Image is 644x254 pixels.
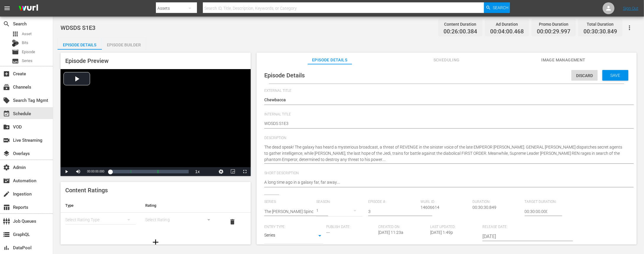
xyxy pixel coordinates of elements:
[571,73,598,78] span: Discard
[239,167,251,176] button: Fullscreen
[12,58,19,65] span: Series
[225,215,239,229] button: delete
[58,38,102,50] button: Episode Details
[378,230,403,235] span: [DATE] 11:23a
[444,28,477,35] span: 00:26:00.384
[102,38,146,50] button: Episode Builder
[430,225,479,229] span: Last Updated:
[3,204,10,211] span: Reports
[3,190,10,198] span: Ingestion
[326,230,330,235] span: ---
[3,110,10,117] span: Schedule
[316,200,365,204] span: Season:
[110,170,188,173] div: Progress Bar
[378,225,427,229] span: Created On:
[264,200,313,204] span: Series:
[12,40,19,47] div: Bits
[308,56,352,64] span: Episode Details
[264,225,323,229] span: Entry Type:
[623,6,638,11] a: Sign Out
[3,244,10,251] span: DataPool
[22,31,32,37] span: Asset
[3,123,10,131] span: VOD
[493,2,508,13] span: Search
[215,167,227,176] button: Jump To Time
[583,20,617,28] div: Total Duration
[472,205,496,210] span: 00:30:30.849
[541,56,586,64] span: Image Management
[424,56,469,64] span: Scheduling
[264,97,626,104] textarea: Chewbacca
[606,73,625,78] span: Save
[484,2,510,13] button: Search
[3,150,10,157] span: Overlays
[444,20,477,28] div: Content Duration
[4,5,11,12] span: menu
[22,49,35,55] span: Episode
[65,187,108,194] span: Content Ratings
[264,112,626,117] span: Internal Title
[65,57,109,64] span: Episode Preview
[264,171,626,176] span: Short Description
[22,58,32,64] span: Series
[61,198,141,213] th: Type
[264,121,626,128] textarea: WDSDS S1E3
[368,200,417,204] span: Episode #:
[537,20,570,28] div: Promo Duration
[12,30,19,38] span: Asset
[490,20,524,28] div: Ad Duration
[58,38,102,52] div: Episode Details
[420,205,439,210] span: 14606614
[3,20,10,27] span: Search
[537,28,570,35] span: 00:00:29.997
[61,24,95,31] span: WDSDS S1E3
[525,200,574,204] span: Target Duration:
[61,69,251,176] div: Video Player
[602,70,628,81] button: Save
[326,225,375,229] span: Publish Date:
[264,179,626,186] textarea: A long time ago in a galaxy far, far away....
[3,70,10,77] span: Create
[22,40,28,46] span: Bits
[87,170,104,173] span: 00:00:00.000
[61,198,251,231] table: simple table
[3,177,10,184] span: Automation
[3,84,10,91] span: Channels
[571,70,598,81] button: Discard
[316,202,362,219] div: 1
[141,198,221,213] th: Rating
[430,230,453,235] span: [DATE] 1:49p
[583,28,617,35] span: 00:30:30.849
[61,167,72,176] button: Play
[227,167,239,176] button: Picture-in-Picture
[264,72,305,79] span: Episode Details
[472,200,521,204] span: Duration:
[264,136,626,141] span: Description
[102,38,146,52] div: Episode Builder
[264,232,323,241] div: Series
[3,231,10,238] span: GraphQL
[229,218,236,225] span: delete
[3,218,10,225] span: Job Queues
[72,167,84,176] button: Mute
[12,48,19,56] span: Episode
[420,200,469,204] span: Wurl ID:
[3,164,10,171] span: Admin
[3,137,10,144] span: Live Streaming
[264,144,626,163] textarea: The dead speak! The galaxy has heard a mysterious broadcast, a threat of REVENGE in the sinister ...
[482,225,558,229] span: Release Date:
[192,167,203,176] button: Playback Rate
[14,1,43,15] img: ans4CAIJ8jUAAAAAAAAAAAAAAAAAAAAAAAAgQb4GAAAAAAAAAAAAAAAAAAAAAAAAJMjXAAAAAAAAAAAAAAAAAAAAAAAAgAT5G...
[264,89,626,93] span: External Title
[3,97,10,104] span: Search Tag Mgmt
[490,28,524,35] span: 00:04:00.468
